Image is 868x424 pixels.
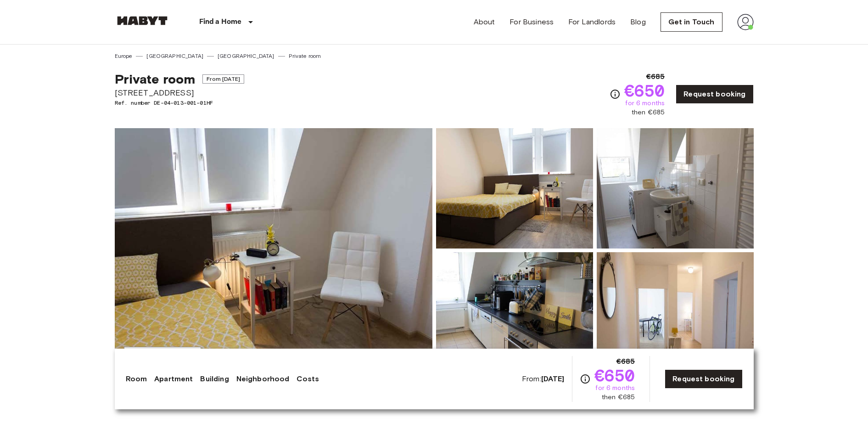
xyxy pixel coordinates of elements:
[202,74,244,84] span: From [DATE]
[610,89,621,100] svg: Check cost overview for full price breakdown. Please note that discounts apply to new joiners onl...
[474,17,495,28] a: About
[616,356,635,367] span: €685
[200,373,229,384] a: Building
[737,14,754,30] img: avatar
[124,347,201,364] button: Show all photos
[115,71,196,87] span: Private room
[289,52,321,60] a: Private room
[436,252,593,373] img: Picture of unit DE-04-013-001-01HF
[568,17,616,28] a: For Landlords
[510,17,554,28] a: For Business
[646,71,665,82] span: €685
[597,128,754,249] img: Picture of unit DE-04-013-001-01HF
[580,373,591,384] svg: Check cost overview for full price breakdown. Please note that discounts apply to new joiners onl...
[630,17,646,28] a: Blog
[115,99,244,107] span: Ref. number DE-04-013-001-01HF
[236,373,290,384] a: Neighborhood
[597,252,754,373] img: Picture of unit DE-04-013-001-01HF
[541,374,565,383] b: [DATE]
[154,373,193,384] a: Apartment
[436,128,593,249] img: Picture of unit DE-04-013-001-01HF
[146,52,203,60] a: [GEOGRAPHIC_DATA]
[115,87,244,99] span: [STREET_ADDRESS]
[115,16,170,25] img: Habyt
[665,369,742,389] a: Request booking
[594,367,635,384] span: €650
[632,108,665,117] span: then €685
[595,384,635,393] span: for 6 months
[624,82,665,99] span: €650
[676,85,753,104] a: Request booking
[297,373,319,384] a: Costs
[218,52,274,60] a: [GEOGRAPHIC_DATA]
[115,52,133,60] a: Europe
[625,99,665,108] span: for 6 months
[126,373,147,384] a: Room
[199,17,242,28] p: Find a Home
[661,12,722,32] a: Get in Touch
[115,128,432,373] img: Marketing picture of unit DE-04-013-001-01HF
[602,393,635,402] span: then €685
[522,374,565,384] span: From:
